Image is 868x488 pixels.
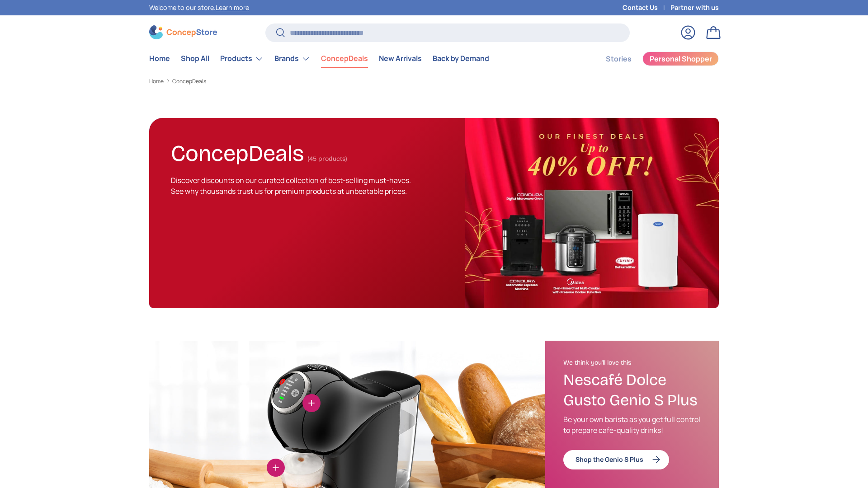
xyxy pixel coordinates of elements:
h3: Nescafé Dolce Gusto Genio S Plus [563,370,701,411]
summary: Products [215,50,269,68]
a: Shop the Genio S Plus [563,450,669,469]
a: Contact Us [623,3,670,13]
nav: Breadcrumbs [149,77,719,85]
summary: Brands [269,50,316,68]
a: Home [149,50,170,67]
span: Personal Shopper [650,55,712,62]
img: ConcepStore [149,25,217,39]
a: Back by Demand [433,50,489,67]
a: Stories [606,50,632,68]
nav: Secondary [584,50,719,68]
a: Learn more [216,3,249,12]
h1: ConcepDeals [171,136,304,167]
a: Partner with us [670,3,719,13]
nav: Primary [149,50,489,68]
a: Shop All [181,50,209,67]
a: ConcepDeals [172,79,206,84]
h2: We think you'll love this [563,359,701,367]
a: Home [149,79,164,84]
a: Products [220,50,264,68]
a: New Arrivals [379,50,422,67]
a: Personal Shopper [642,52,719,66]
img: ConcepDeals [465,118,719,308]
p: Welcome to our store. [149,3,249,13]
p: Be your own barista as you get full control to prepare café-quality drinks! [563,414,701,436]
span: (45 products) [307,155,347,163]
a: Brands [274,50,310,68]
span: Discover discounts on our curated collection of best-selling must-haves. See why thousands trust ... [171,175,411,196]
a: ConcepDeals [321,50,368,67]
